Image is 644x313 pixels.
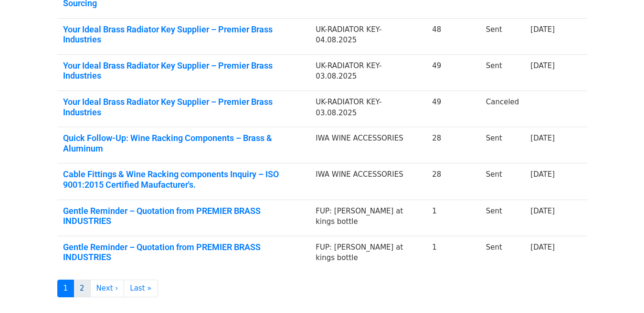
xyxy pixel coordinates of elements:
[310,127,426,163] td: IWA WINE ACCESSORIES
[530,134,555,142] a: [DATE]
[124,280,158,297] a: Last »
[63,133,305,153] a: Quick Follow-Up: Wine Racking Components – Brass & Aluminum
[63,242,305,263] a: Gentle Reminder – Quotation from PREMIER BRASS INDUSTRIES
[426,127,480,163] td: 28
[310,200,426,236] td: FUP: [PERSON_NAME] at kings bottle
[480,18,525,54] td: Sent
[63,206,305,226] a: Gentle Reminder – Quotation from PREMIER BRASS INDUSTRIES
[426,54,480,91] td: 49
[530,243,555,252] a: [DATE]
[426,18,480,54] td: 48
[426,91,480,127] td: 49
[480,163,525,200] td: Sent
[480,91,525,127] td: Canceled
[63,169,305,190] a: Cable Fittings & Wine Racking components Inquiry – ISO 9001:2015 Certified Maufacturer's.
[63,97,305,117] a: Your Ideal Brass Radiator Key Supplier – Premier Brass Industries
[310,163,426,200] td: IWA WINE ACCESSORIES
[530,170,555,179] a: [DATE]
[74,280,91,297] a: 2
[480,127,525,163] td: Sent
[596,267,644,313] iframe: Chat Widget
[426,163,480,200] td: 28
[310,54,426,91] td: UK-RADIATOR KEY-03.08.2025
[310,236,426,272] td: FUP: [PERSON_NAME] at kings bottle
[530,61,555,70] a: [DATE]
[426,236,480,272] td: 1
[57,280,74,297] a: 1
[63,61,305,81] a: Your Ideal Brass Radiator Key Supplier – Premier Brass Industries
[480,200,525,236] td: Sent
[90,280,125,297] a: Next ›
[310,18,426,54] td: UK-RADIATOR KEY-04.08.2025
[530,207,555,215] a: [DATE]
[310,91,426,127] td: UK-RADIATOR KEY-03.08.2025
[426,200,480,236] td: 1
[480,236,525,272] td: Sent
[480,54,525,91] td: Sent
[530,25,555,34] a: [DATE]
[63,24,305,45] a: Your Ideal Brass Radiator Key Supplier – Premier Brass Industries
